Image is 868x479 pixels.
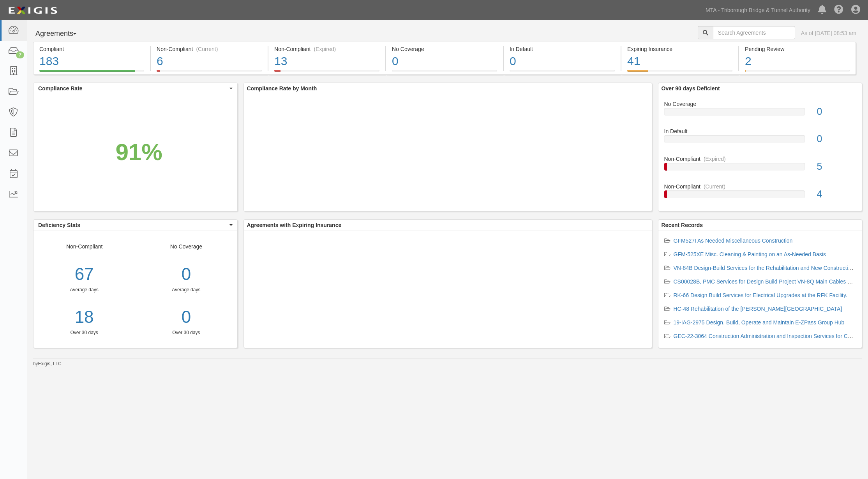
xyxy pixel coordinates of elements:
div: 6 [157,53,262,70]
div: 5 [811,160,862,174]
span: Compliance Rate [38,85,228,92]
div: (Expired) [314,45,336,53]
img: logo-5460c22ac91f19d4615b14bd174203de0afe785f0fc80cf4dbbc73dc1793850b.png [6,4,60,18]
a: GFM-525XE Misc. Cleaning & Painting on an As-Needed Basis [674,251,826,257]
div: No Coverage [392,45,497,53]
div: Non-Compliant [658,155,862,163]
a: Compliant183 [33,70,150,76]
div: Over 30 days [34,329,135,336]
a: 18 [34,305,135,329]
a: Non-Compliant(Expired)5 [664,155,856,183]
div: Non-Compliant (Expired) [274,45,379,53]
b: Over 90 days Deficient [662,85,720,92]
div: 0 [141,262,231,287]
div: (Expired) [704,155,726,163]
div: Non-Compliant [658,183,862,190]
a: HC-48 Rehabilitation of the [PERSON_NAME][GEOGRAPHIC_DATA] [674,306,842,312]
a: Pending Review2 [739,70,856,76]
div: No Coverage [135,243,237,336]
a: In Default0 [664,127,856,155]
div: (Current) [196,45,218,53]
a: Exigis, LLC [38,361,62,366]
div: (Current) [704,183,725,190]
div: 2 [745,53,850,70]
a: No Coverage0 [664,100,856,128]
div: 183 [39,53,144,70]
a: GFM527I As Needed Miscellaneous Construction [674,238,793,244]
div: Average days [141,287,231,293]
div: 13 [274,53,379,70]
div: Average days [34,287,135,293]
button: Compliance Rate [34,83,237,94]
div: 41 [627,53,732,70]
a: RK-66 Design Build Services for Electrical Upgrades at the RFK Facility. [674,292,847,298]
div: 0 [392,53,497,70]
a: Non-Compliant(Current)4 [664,183,856,204]
div: Expiring Insurance [627,45,732,53]
a: Expiring Insurance41 [621,70,738,76]
div: Over 30 days [141,329,231,336]
span: Deficiency Stats [38,221,228,229]
button: Agreements [33,26,92,42]
a: No Coverage0 [386,70,503,76]
div: In Default [658,127,862,135]
div: In Default [510,45,615,53]
div: 0 [510,53,615,70]
div: Non-Compliant [34,243,135,336]
small: by [33,361,62,367]
div: 91% [115,136,162,169]
a: MTA - Triborough Bridge & Tunnel Authority [702,2,814,18]
input: Search Agreements [713,26,795,39]
b: Recent Records [662,222,703,228]
a: In Default0 [504,70,621,76]
a: 19-IAG-2975 Design, Build, Operate and Maintain E-ZPass Group Hub [674,319,845,326]
b: Agreements with Expiring Insurance [247,222,342,228]
div: 7 [16,51,24,58]
div: 4 [811,187,862,201]
div: Non-Compliant (Current) [157,45,262,53]
a: 0 [141,305,231,329]
b: Compliance Rate by Month [247,85,317,92]
a: Non-Compliant(Expired)13 [268,70,385,76]
i: Help Center - Complianz [834,5,843,15]
div: Compliant [39,45,144,53]
div: As of [DATE] 08:53 am [801,29,856,37]
div: 67 [34,262,135,287]
div: 0 [811,105,862,119]
div: No Coverage [658,100,862,108]
a: Non-Compliant(Current)6 [151,70,268,76]
button: Deficiency Stats [34,220,237,231]
div: 0 [811,132,862,146]
div: Pending Review [745,45,850,53]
